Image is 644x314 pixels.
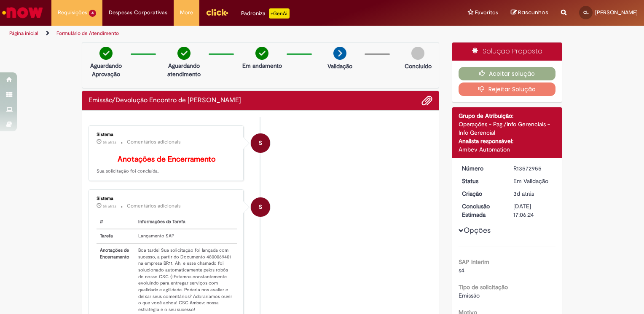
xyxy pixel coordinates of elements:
[459,258,489,266] b: SAP Interim
[242,61,282,70] p: Em andamento
[103,204,116,209] span: 5h atrás
[164,61,204,78] p: Aguardando atendimento
[513,190,534,197] time: 27/09/2025 12:14:02
[6,26,423,41] ul: Trilhas de página
[86,61,126,78] p: Aguardando Aprovação
[459,145,556,154] div: Ambev Automation
[135,229,237,243] td: Lançamento SAP
[595,9,638,16] span: [PERSON_NAME]
[251,197,270,217] div: System
[251,133,270,153] div: System
[459,266,464,274] span: s4
[180,8,193,17] span: More
[583,10,589,15] span: CL
[103,140,116,145] span: 5h atrás
[456,202,507,219] dt: Conclusão Estimada
[459,120,556,137] div: Operações - Pag./Info Gerenciais - Info Gerencial
[513,190,534,197] span: 3d atrás
[97,229,135,243] th: Tarefa
[89,10,96,17] span: 4
[421,95,432,106] button: Adicionar anexos
[99,47,113,60] img: check-circle-green.png
[255,47,268,60] img: check-circle-green.png
[459,283,508,291] b: Tipo de solicitação
[459,67,556,80] button: Aceitar solução
[97,155,237,175] p: Sua solicitação foi concluída.
[459,112,556,120] div: Grupo de Atribuição:
[518,8,548,16] span: Rascunhos
[127,138,181,146] small: Comentários adicionais
[333,47,346,60] img: arrow-next.png
[97,196,237,201] div: Sistema
[1,4,44,21] img: ServiceNow
[206,6,228,19] img: click_logo_yellow_360x200.png
[127,202,181,210] small: Comentários adicionais
[513,189,553,198] div: 27/09/2025 12:14:02
[97,215,135,229] th: #
[109,8,167,17] span: Despesas Corporativas
[9,30,38,37] a: Página inicial
[513,177,553,185] div: Em Validação
[56,30,119,37] a: Formulário de Atendimento
[456,177,507,185] dt: Status
[456,189,507,198] dt: Criação
[241,8,290,19] div: Padroniza
[118,154,216,164] b: Anotações de Encerramento
[405,62,432,70] p: Concluído
[58,8,87,17] span: Requisições
[89,97,241,104] h2: Emissão/Devolução Encontro de Contas Fornecedor Histórico de tíquete
[269,8,290,19] p: +GenAi
[411,47,424,60] img: img-circle-grey.png
[259,197,262,217] span: S
[97,132,237,137] div: Sistema
[452,43,562,61] div: Solução Proposta
[459,137,556,145] div: Analista responsável:
[177,47,191,60] img: check-circle-green.png
[327,62,352,70] p: Validação
[459,82,556,96] button: Rejeitar Solução
[459,292,480,299] span: Emissão
[475,8,498,17] span: Favoritos
[511,9,548,17] a: Rascunhos
[456,164,507,173] dt: Número
[103,140,116,145] time: 29/09/2025 15:46:43
[513,202,553,219] div: [DATE] 17:06:24
[513,164,553,173] div: R13572955
[103,204,116,209] time: 29/09/2025 15:46:41
[259,133,262,153] span: S
[135,215,237,229] th: Informações da Tarefa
